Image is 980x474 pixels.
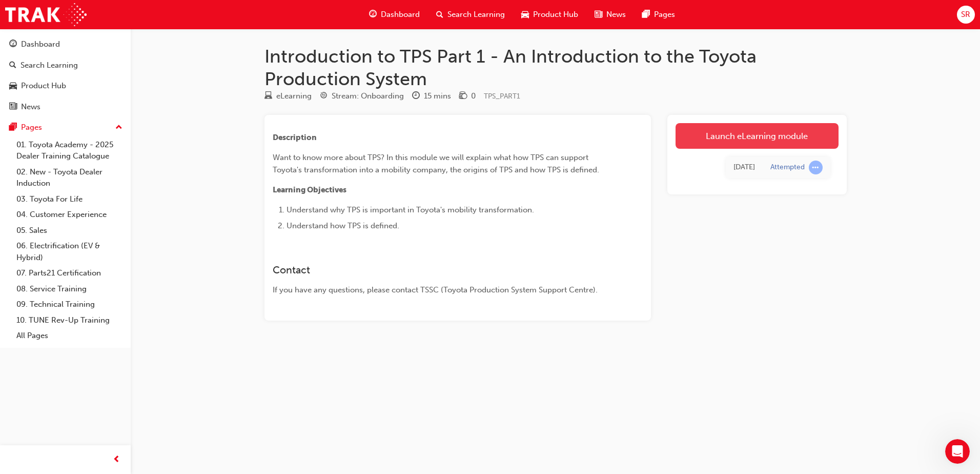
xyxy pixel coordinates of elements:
[945,439,970,464] iframe: Intercom live chat
[586,4,634,25] a: news-iconNews
[428,4,513,25] a: search-iconSearch Learning
[9,61,16,70] span: search-icon
[273,185,346,194] span: Learning Objectives
[264,92,272,101] span: learningResourceType_ELEARNING-icon
[412,92,420,101] span: clock-icon
[424,90,451,102] div: 15 mins
[9,103,17,112] span: news-icon
[4,56,127,75] a: Search Learning
[4,97,127,116] a: News
[521,8,529,21] span: car-icon
[961,9,970,21] span: SR
[273,284,606,296] div: If you have any questions, please contact TSSC (Toyota Production System Support Centre).
[9,123,17,132] span: pages-icon
[12,223,127,239] a: 05. Sales
[273,153,599,174] span: Want to know more about TPS? In this module we will explain what how TPS can support Toyota's tra...
[5,3,87,26] img: Trak
[369,8,377,21] span: guage-icon
[513,4,586,25] a: car-iconProduct Hub
[320,92,328,101] span: target-icon
[12,137,127,164] a: 01. Toyota Academy - 2025 Dealer Training Catalogue
[957,6,975,24] button: SR
[471,90,476,102] div: 0
[12,328,127,344] a: All Pages
[21,60,78,71] div: Search Learning
[21,38,60,50] div: Dashboard
[264,45,847,90] h1: Introduction to TPS Part 1 - An Introduction to the Toyota Production System
[276,90,312,102] div: eLearning
[533,9,578,21] span: Product Hub
[4,33,127,118] button: DashboardSearch LearningProduct HubNews
[287,205,534,214] span: Understand why TPS is important in Toyota's mobility transformation.
[361,4,428,25] a: guage-iconDashboard
[12,164,127,191] a: 02. New - Toyota Dealer Induction
[4,118,127,137] button: Pages
[9,82,17,91] span: car-icon
[12,297,127,312] a: 09. Technical Training
[676,123,839,149] a: Launch eLearning module
[447,9,505,21] span: Search Learning
[654,9,675,21] span: Pages
[264,90,312,103] div: Type
[595,8,602,21] span: news-icon
[320,90,404,103] div: Stream
[332,90,404,102] div: Stream: Onboarding
[733,162,755,173] div: Tue Mar 18 2025 14:00:13 GMT+1000 (Australian Eastern Standard Time)
[642,8,650,21] span: pages-icon
[273,133,317,142] span: Description
[273,264,606,276] h3: Contact
[12,191,127,207] a: 03. Toyota For Life
[115,121,122,134] span: up-icon
[9,40,17,49] span: guage-icon
[21,101,40,113] div: News
[606,9,626,21] span: News
[4,35,127,54] a: Dashboard
[21,80,66,92] div: Product Hub
[381,9,420,21] span: Dashboard
[436,8,443,21] span: search-icon
[21,122,42,133] div: Pages
[459,92,467,101] span: money-icon
[459,90,476,103] div: Price
[4,76,127,95] a: Product Hub
[634,4,683,25] a: pages-iconPages
[12,238,127,265] a: 06. Electrification (EV & Hybrid)
[809,161,823,174] span: learningRecordVerb_ATTEMPT-icon
[484,92,520,101] span: Learning resource code
[770,163,805,172] div: Attempted
[12,312,127,328] a: 10. TUNE Rev-Up Training
[412,90,451,103] div: Duration
[12,281,127,297] a: 08. Service Training
[287,221,399,230] span: Understand how TPS is defined.
[113,453,120,466] span: prev-icon
[12,265,127,281] a: 07. Parts21 Certification
[12,207,127,223] a: 04. Customer Experience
